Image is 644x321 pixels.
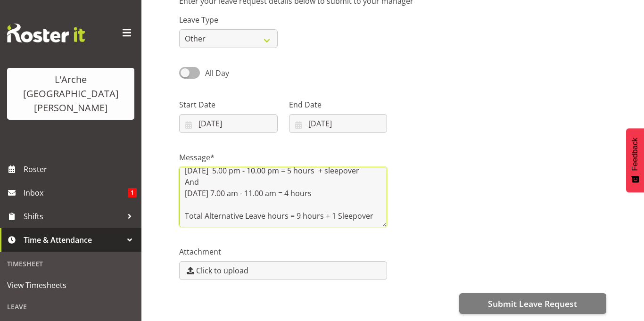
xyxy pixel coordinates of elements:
[128,188,137,198] span: 1
[17,73,125,115] div: L'Arche [GEOGRAPHIC_DATA][PERSON_NAME]
[179,246,387,257] label: Attachment
[7,278,134,292] span: View Timesheets
[289,99,388,110] label: End Date
[7,24,85,42] img: Rosterit website logo
[179,99,278,110] label: Start Date
[626,128,644,192] button: Feedback - Show survey
[2,273,139,297] a: View Timesheets
[459,293,606,314] button: Submit Leave Request
[24,233,123,247] span: Time & Attendance
[631,138,639,171] span: Feedback
[205,68,229,78] span: All Day
[196,265,248,276] span: Click to upload
[24,209,123,223] span: Shifts
[179,152,387,163] label: Message*
[24,186,128,200] span: Inbox
[179,114,278,133] input: Click to select...
[24,162,137,176] span: Roster
[488,297,577,310] span: Submit Leave Request
[289,114,388,133] input: Click to select...
[179,14,278,25] label: Leave Type
[2,254,139,273] div: Timesheet
[2,297,139,316] div: Leave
